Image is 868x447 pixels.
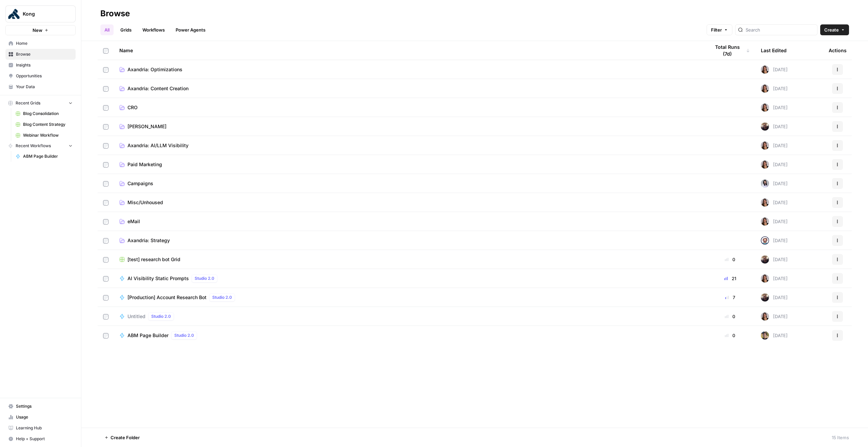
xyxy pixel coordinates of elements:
[761,312,769,320] img: sxi2uv19sgqy0h2kayksa05wk9fr
[5,81,76,92] a: Your Data
[761,141,788,150] div: [DATE]
[5,433,76,444] button: Help + Support
[13,119,76,130] a: Blog Content Strategy
[761,179,788,188] div: [DATE]
[111,434,140,441] span: Create Folder
[820,24,849,35] button: Create
[119,199,699,206] a: Misc/Unhoused
[5,401,76,412] a: Settings
[5,71,76,81] a: Opportunities
[127,332,169,339] span: ABM Page Builder
[761,331,769,339] img: 64ymk87jkwre8hs7o95mp5wrj6sj
[761,312,788,320] div: [DATE]
[761,198,788,207] div: [DATE]
[829,41,847,60] div: Actions
[119,237,699,244] a: Axandria: Strategy
[33,27,42,34] span: New
[100,432,144,443] button: Create Folder
[761,331,788,339] div: [DATE]
[119,123,699,130] a: [PERSON_NAME]
[100,24,114,35] a: All
[127,218,140,225] span: eMail
[761,84,769,93] img: sxi2uv19sgqy0h2kayksa05wk9fr
[127,66,182,73] span: Axandria: Optimizations
[13,151,76,162] a: ABM Page Builder
[761,141,769,150] img: sxi2uv19sgqy0h2kayksa05wk9fr
[761,236,769,245] img: bgwua6w816hhl580ao5oxge3tsc3
[16,425,73,431] span: Learning Hub
[23,153,73,159] span: ABM Page Builder
[824,26,839,33] span: Create
[710,256,750,263] div: 0
[127,123,166,130] span: [PERSON_NAME]
[127,256,180,263] span: [test] research bot Grid
[761,122,788,131] div: [DATE]
[127,180,153,187] span: Campaigns
[761,160,788,169] div: [DATE]
[16,40,73,46] span: Home
[119,161,699,168] a: Paid Marketing
[761,198,769,207] img: sxi2uv19sgqy0h2kayksa05wk9fr
[761,103,788,112] div: [DATE]
[127,237,170,244] span: Axandria: Strategy
[127,275,189,282] span: AI Visibility Static Prompts
[761,274,788,283] div: [DATE]
[710,41,750,60] div: Total Runs (7d)
[127,161,162,168] span: Paid Marketing
[5,412,76,423] a: Usage
[138,24,169,35] a: Workflows
[16,436,73,442] span: Help + Support
[119,331,699,339] a: ABM Page BuilderStudio 2.0
[116,24,136,35] a: Grids
[23,111,73,117] span: Blog Consolidation
[711,26,722,33] span: Filter
[5,98,76,108] button: Recent Grids
[16,403,73,409] span: Settings
[761,255,769,264] img: i1lzxaatsuxlpuwa4cydz74c39do
[13,130,76,141] a: Webinar Workflow
[5,38,76,49] a: Home
[710,332,750,339] div: 0
[761,41,787,60] div: Last Edited
[23,121,73,128] span: Blog Content Strategy
[16,62,73,68] span: Insights
[8,8,20,20] img: Kong Logo
[5,423,76,433] a: Learning Hub
[119,218,699,225] a: eMail
[5,5,76,22] button: Workspace: Kong
[127,85,189,92] span: Axandria: Content Creation
[16,414,73,420] span: Usage
[100,8,130,19] div: Browse
[761,293,788,302] div: [DATE]
[16,100,40,106] span: Recent Grids
[119,180,699,187] a: Campaigns
[127,199,163,206] span: Misc/Unhoused
[174,332,194,338] span: Studio 2.0
[710,294,750,301] div: 7
[119,66,699,73] a: Axandria: Optimizations
[761,65,769,74] img: sxi2uv19sgqy0h2kayksa05wk9fr
[151,313,171,319] span: Studio 2.0
[212,294,232,300] span: Studio 2.0
[5,25,76,35] button: New
[23,132,73,138] span: Webinar Workflow
[119,41,699,60] div: Name
[127,313,145,320] span: Untitled
[5,49,76,60] a: Browse
[23,11,64,17] span: Kong
[127,294,206,301] span: [Production] Account Research Bot
[119,256,699,263] a: [test] research bot Grid
[119,312,699,320] a: UntitledStudio 2.0
[707,24,732,35] button: Filter
[746,26,814,33] input: Search
[761,179,769,188] img: hq1qa3gmv63m2xr2geduv4xh6pr9
[761,122,769,131] img: i1lzxaatsuxlpuwa4cydz74c39do
[119,104,699,111] a: CRO
[761,217,769,226] img: sxi2uv19sgqy0h2kayksa05wk9fr
[172,24,210,35] a: Power Agents
[832,434,849,441] div: 15 Items
[119,274,699,283] a: AI Visibility Static PromptsStudio 2.0
[119,142,699,149] a: Axandria: AI/LLM Visibility
[761,65,788,74] div: [DATE]
[761,84,788,93] div: [DATE]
